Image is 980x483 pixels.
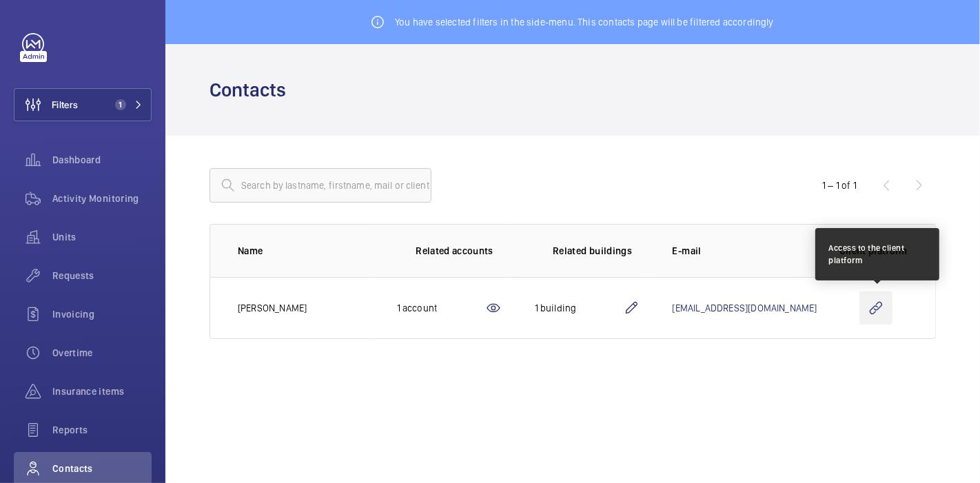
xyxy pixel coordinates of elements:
[52,384,152,398] span: Insurance items
[52,269,152,282] span: Requests
[238,244,375,258] p: Name
[52,346,152,360] span: Overtime
[673,244,817,258] p: E-mail
[535,301,623,315] div: 1 building
[210,168,431,203] input: Search by lastname, firstname, mail or client
[673,302,817,314] a: [EMAIL_ADDRESS][DOMAIN_NAME]
[52,423,152,437] span: Reports
[52,462,152,475] span: Contacts
[14,88,152,121] button: Filters1
[553,244,632,258] p: Related buildings
[115,99,126,110] span: 1
[52,192,152,205] span: Activity Monitoring
[822,178,857,192] div: 1 – 1 of 1
[52,307,152,321] span: Invoicing
[829,242,926,267] div: Access to the client platform
[210,77,294,103] h1: Contacts
[397,301,485,315] div: 1 account
[52,153,152,167] span: Dashboard
[52,230,152,244] span: Units
[238,301,307,315] p: [PERSON_NAME]
[52,98,78,112] span: Filters
[416,244,493,258] p: Related accounts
